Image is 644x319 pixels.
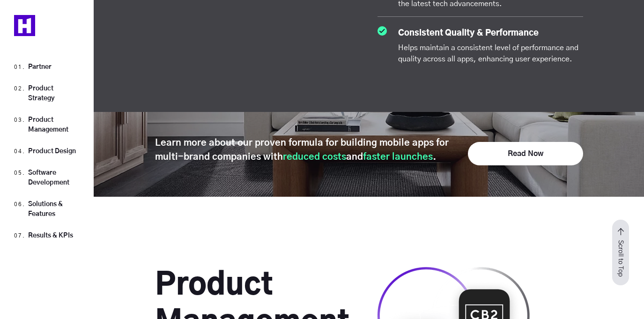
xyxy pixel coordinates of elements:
span: faster launches [363,152,433,162]
img: scroll-top [612,220,629,285]
a: Solutions & Features [28,201,63,217]
img: Check Icon [378,26,387,36]
a: Partner [28,64,52,70]
button: Go to top [612,220,629,285]
strong: Learn more about our proven formula for building mobile apps for multi-brand companies with and . [155,136,455,164]
a: Product Strategy [28,85,55,102]
a: Product Design [28,148,76,155]
a: Product Management [28,117,68,133]
span: reduced costs [283,152,346,162]
a: Software Development [28,170,69,186]
img: Heady [14,15,35,36]
p: Helps maintain a consistent level of performance and quality across all apps, enhancing user expe... [398,42,583,65]
a: Read Now [468,142,583,165]
a: Results & KPIs [28,232,73,239]
strong: Consistent Quality & Performance [398,29,539,37]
